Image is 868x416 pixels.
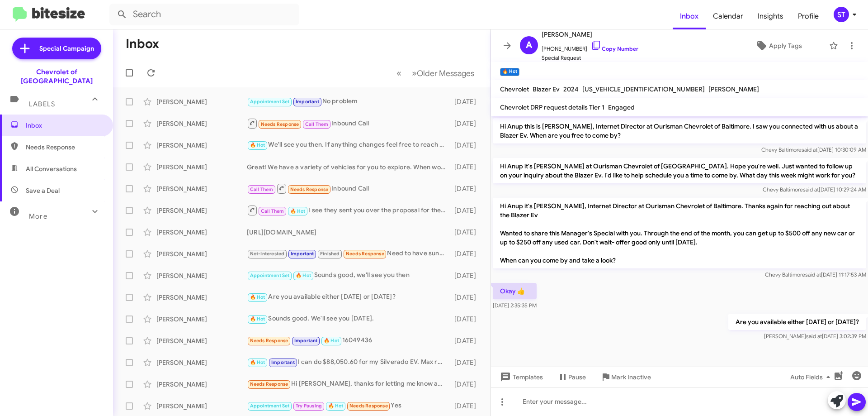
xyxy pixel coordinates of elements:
[39,44,94,53] span: Special Campaign
[493,158,866,183] p: Hi Anup it's [PERSON_NAME] at Ourisman Chevrolet of [GEOGRAPHIC_DATA]. Hope you're well. Just wan...
[706,3,750,29] span: Calendar
[247,205,450,216] div: I see they sent you over the proposal for the 2025 Trax. Did you have any additional questions or...
[261,208,284,214] span: Call Them
[450,271,483,280] div: [DATE]
[500,68,519,76] small: 🔥 Hot
[450,293,483,302] div: [DATE]
[156,380,247,389] div: [PERSON_NAME]
[498,369,543,385] span: Templates
[126,37,159,51] h1: Inbox
[412,67,417,79] span: »
[296,99,319,105] span: Important
[328,403,344,409] span: 🔥 Hot
[156,315,247,324] div: [PERSON_NAME]
[542,29,638,40] span: [PERSON_NAME]
[790,369,834,385] span: Auto Fields
[608,103,635,111] span: Engaged
[247,379,450,389] div: Hi [PERSON_NAME], thanks for letting me know about this special. What does it mean when you say "...
[250,186,274,192] span: Call Them
[109,4,299,25] input: Search
[156,206,247,215] div: [PERSON_NAME]
[500,103,604,111] span: Chevrolet DRP request details Tier 1
[708,85,759,93] span: [PERSON_NAME]
[156,119,247,128] div: [PERSON_NAME]
[450,184,483,193] div: [DATE]
[26,143,103,152] span: Needs Response
[563,85,579,93] span: 2024
[493,283,537,299] p: Okay 👍
[247,249,450,259] div: Need to have sunroof sorry
[296,273,311,278] span: 🔥 Hot
[493,198,866,268] p: Hi Anup it's [PERSON_NAME], Internet Director at Ourisman Chevrolet of Baltimore. Thanks again fo...
[250,142,265,148] span: 🔥 Hot
[763,186,866,193] span: Chevy Baltimore [DATE] 10:29:24 AM
[806,333,822,339] span: said at
[250,316,265,322] span: 🔥 Hot
[247,335,450,346] div: 16049436
[500,85,529,93] span: Chevrolet
[542,40,638,53] span: [PHONE_NUMBER]
[769,38,802,54] span: Apply Tags
[450,163,483,172] div: [DATE]
[250,359,265,365] span: 🔥 Hot
[450,358,483,367] div: [DATE]
[290,186,329,192] span: Needs Response
[450,119,483,128] div: [DATE]
[247,140,450,150] div: We'll see you then. If anything changes feel free to reach out
[250,251,285,257] span: Not-Interested
[271,359,295,365] span: Important
[346,251,384,257] span: Needs Response
[728,314,866,330] p: Are you available either [DATE] or [DATE]?
[156,163,247,172] div: [PERSON_NAME]
[783,369,841,385] button: Auto Fields
[450,206,483,215] div: [DATE]
[156,184,247,193] div: [PERSON_NAME]
[834,7,849,22] div: ST
[406,64,480,82] button: Next
[250,338,288,344] span: Needs Response
[247,270,450,281] div: Sounds good, we'll see you then
[156,336,247,345] div: [PERSON_NAME]
[156,97,247,106] div: [PERSON_NAME]
[250,294,265,300] span: 🔥 Hot
[26,186,60,195] span: Save a Deal
[156,271,247,280] div: [PERSON_NAME]
[247,163,450,172] div: Great! We have a variety of vehicles for you to explore. When would you like to visit the dealers...
[732,38,825,54] button: Apply Tags
[568,369,586,385] span: Pause
[26,164,77,173] span: All Conversations
[29,212,47,220] span: More
[550,369,593,385] button: Pause
[750,3,791,29] a: Insights
[29,100,55,108] span: Labels
[290,208,306,214] span: 🔥 Hot
[450,141,483,150] div: [DATE]
[450,249,483,258] div: [DATE]
[250,99,290,105] span: Appointment Set
[156,402,247,411] div: [PERSON_NAME]
[12,38,101,59] a: Special Campaign
[349,403,388,409] span: Needs Response
[156,249,247,258] div: [PERSON_NAME]
[791,3,826,29] span: Profile
[450,402,483,411] div: [DATE]
[250,381,288,387] span: Needs Response
[305,121,329,127] span: Call Them
[247,118,450,129] div: Inbound Call
[826,7,858,22] button: ST
[673,3,706,29] span: Inbox
[324,338,339,344] span: 🔥 Hot
[294,338,318,344] span: Important
[247,292,450,302] div: Are you available either [DATE] or [DATE]?
[803,186,819,193] span: said at
[450,380,483,389] div: [DATE]
[493,118,866,143] p: Hi Anup this is [PERSON_NAME], Internet Director at Ourisman Chevrolet of Baltimore. I saw you co...
[417,68,474,78] span: Older Messages
[396,67,401,79] span: «
[450,336,483,345] div: [DATE]
[493,302,537,309] span: [DATE] 2:35:35 PM
[247,401,450,411] div: Yes
[247,357,450,368] div: I can do $88,050.60 for my Silverado EV. Max range with Super Cruise
[533,85,560,93] span: Blazer Ev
